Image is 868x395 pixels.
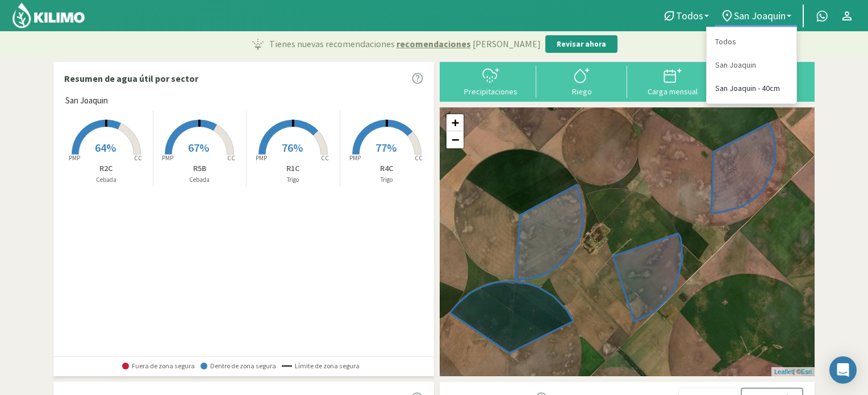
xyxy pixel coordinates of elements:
span: Fuera de zona segura [122,362,195,370]
p: R4C [340,163,434,174]
span: 77% [375,140,397,155]
p: R5B [153,163,247,174]
div: Riego [540,88,624,95]
p: Trigo [247,175,340,185]
tspan: PMP [69,154,80,162]
a: Todos [707,30,796,53]
span: 76% [282,140,303,155]
p: Cebada [153,175,247,185]
span: Todos [676,10,703,22]
tspan: CC [228,154,236,162]
a: Esri [801,368,812,375]
a: San Joaquin - 40cm [707,77,796,100]
div: Carga mensual [631,88,715,95]
span: San Joaquin [65,94,108,107]
tspan: CC [415,154,423,162]
div: | © [771,367,815,377]
tspan: CC [134,154,142,162]
tspan: PMP [349,154,361,162]
span: San Joaquin [734,10,786,22]
tspan: PMP [256,154,267,162]
p: Tienes nuevas recomendaciones [269,37,541,51]
span: Dentro de zona segura [201,362,276,370]
a: San Joaquin [707,53,796,77]
span: 67% [188,140,209,155]
span: 64% [95,140,116,155]
span: recomendaciones [397,37,471,51]
p: Resumen de agua útil por sector [64,72,198,85]
button: Riego [536,66,627,96]
p: Revisar ahora [557,39,606,50]
p: Trigo [340,175,434,185]
p: R1C [247,163,340,174]
tspan: PMP [162,154,173,162]
img: Kilimo [11,2,86,29]
tspan: CC [321,154,329,162]
div: Open Intercom Messenger [829,356,857,384]
a: Zoom in [446,114,464,131]
button: Precipitaciones [445,66,536,96]
span: [PERSON_NAME] [473,37,541,51]
a: Leaflet [774,368,793,375]
p: Cebada [60,175,153,185]
span: Límite de zona segura [282,362,360,370]
p: R2C [60,163,153,174]
button: Revisar ahora [545,35,617,53]
div: Precipitaciones [449,88,533,95]
button: Carga mensual [627,66,718,96]
a: Zoom out [446,131,464,148]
